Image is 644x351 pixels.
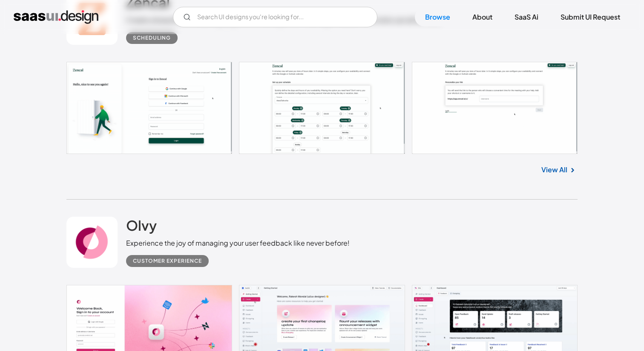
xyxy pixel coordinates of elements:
a: View All [541,165,567,175]
div: Experience the joy of managing your user feedback like never before! [126,238,350,248]
div: Scheduling [133,33,171,43]
a: About [462,8,503,26]
h2: Olvy [126,217,157,234]
input: Search UI designs you're looking for... [173,7,377,27]
a: Olvy [126,217,157,238]
a: Submit UI Request [550,8,630,26]
a: SaaS Ai [504,8,549,26]
a: Browse [415,8,460,26]
div: Customer Experience [133,256,202,266]
form: Email Form [173,7,377,27]
a: home [14,10,98,24]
